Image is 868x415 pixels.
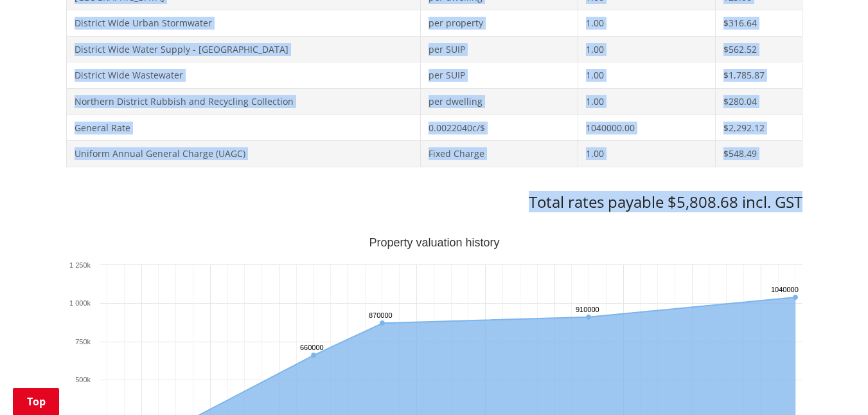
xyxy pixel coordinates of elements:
td: 1.00 [578,88,716,115]
td: 0.0022040c/$ [420,115,578,141]
text: Property valuation history [369,236,499,249]
text: 1 000k [69,299,91,307]
td: 1040000.00 [578,115,716,141]
td: per dwelling [420,88,578,115]
td: per SUIP [420,62,578,89]
td: $548.49 [716,141,802,167]
td: $316.64 [716,10,802,37]
td: 1.00 [578,10,716,37]
path: Saturday, Jun 30, 12:00, 870,000. Capital Value. [380,320,385,326]
td: per property [420,10,578,37]
text: 1040000 [771,286,799,293]
td: Fixed Charge [420,141,578,167]
text: 500k [75,376,91,383]
text: 660000 [300,344,324,351]
td: $562.52 [716,36,802,62]
path: Friday, Jun 30, 12:00, 660,000. Capital Value. [311,353,316,358]
td: $1,785.87 [716,62,802,89]
td: 1.00 [578,62,716,89]
td: $280.04 [716,88,802,115]
td: General Rate [66,115,420,141]
iframe: Messenger Launcher [809,361,855,407]
path: Sunday, Jun 30, 12:00, 1,040,000. Capital Value. [792,295,797,300]
text: 750k [75,338,91,346]
td: District Wide Urban Stormwater [66,10,420,37]
td: Northern District Rubbish and Recycling Collection [66,88,420,115]
td: Uniform Annual General Charge (UAGC) [66,141,420,167]
td: 1.00 [578,141,716,167]
td: per SUIP [420,36,578,62]
h3: Total rates payable $5,808.68 incl. GST [66,193,802,212]
text: 910000 [576,306,599,313]
text: 1 250k [69,261,91,269]
td: District Wide Water Supply - [GEOGRAPHIC_DATA] [66,36,420,62]
text: 870000 [369,311,393,319]
path: Wednesday, Jun 30, 12:00, 910,000. Capital Value. [586,314,591,319]
td: 1.00 [578,36,716,62]
a: Top [13,388,59,415]
td: $2,292.12 [716,115,802,141]
td: District Wide Wastewater [66,62,420,89]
